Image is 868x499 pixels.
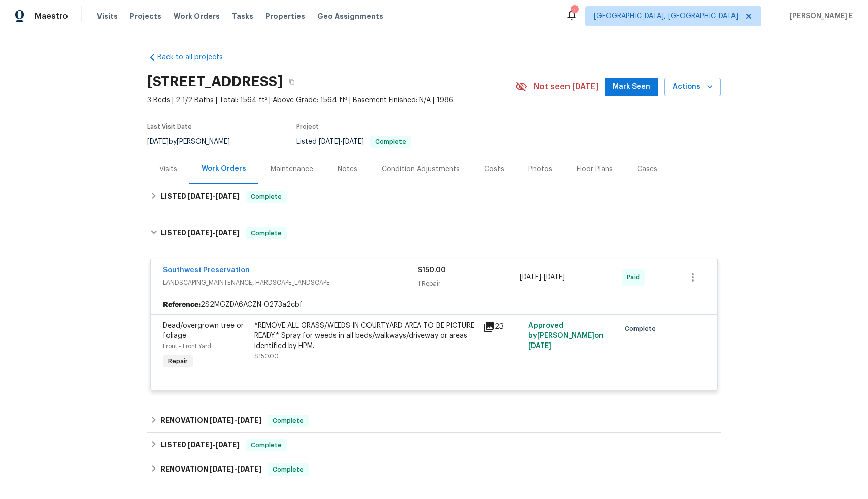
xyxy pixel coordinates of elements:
[147,433,721,457] div: LISTED [DATE]-[DATE]Complete
[174,11,220,21] span: Work Orders
[163,343,211,349] span: Front - Front Yard
[637,164,657,174] div: Cases
[319,138,364,145] span: -
[210,417,234,424] span: [DATE]
[147,136,242,148] div: by [PERSON_NAME]
[147,217,721,249] div: LISTED [DATE]-[DATE]Complete
[338,164,357,174] div: Notes
[237,465,261,473] span: [DATE]
[161,191,240,203] h6: LISTED
[147,457,721,482] div: RENOVATION [DATE]-[DATE]Complete
[484,164,504,174] div: Costs
[664,78,721,97] button: Actions
[188,229,212,236] span: [DATE]
[271,164,313,174] div: Maintenance
[188,441,212,448] span: [DATE]
[483,321,522,333] div: 23
[210,465,261,473] span: -
[147,52,245,63] a: Back to all projects
[161,227,240,239] h6: LISTED
[254,353,279,359] span: $150.00
[164,356,192,366] span: Repair
[147,123,192,130] span: Last Visit Date
[159,164,177,174] div: Visits
[247,440,286,450] span: Complete
[317,11,383,21] span: Geo Assignments
[188,229,240,236] span: -
[147,77,283,87] h2: [STREET_ADDRESS]
[520,274,541,281] span: [DATE]
[147,409,721,433] div: RENOVATION [DATE]-[DATE]Complete
[210,417,261,424] span: -
[161,463,261,476] h6: RENOVATION
[232,13,253,20] span: Tasks
[283,73,301,91] button: Copy Address
[296,138,411,145] span: Listed
[269,416,308,426] span: Complete
[533,82,598,92] span: Not seen [DATE]
[528,164,552,174] div: Photos
[319,138,340,145] span: [DATE]
[247,192,286,202] span: Complete
[528,342,551,350] span: [DATE]
[163,267,250,274] a: Southwest Preservation
[571,6,578,16] div: 1
[147,95,515,105] span: 3 Beds | 2 1/2 Baths | Total: 1564 ft² | Above Grade: 1564 ft² | Basement Finished: N/A | 1986
[215,441,240,448] span: [DATE]
[215,229,240,236] span: [DATE]
[296,123,319,130] span: Project
[605,78,658,97] button: Mark Seen
[163,300,201,310] b: Reference:
[625,324,660,334] span: Complete
[418,267,446,274] span: $150.00
[147,138,169,145] span: [DATE]
[627,272,644,283] span: Paid
[786,11,853,21] span: [PERSON_NAME] E
[343,138,364,145] span: [DATE]
[130,11,161,21] span: Projects
[147,184,721,209] div: LISTED [DATE]-[DATE]Complete
[35,11,68,21] span: Maestro
[269,464,308,475] span: Complete
[577,164,613,174] div: Floor Plans
[673,81,713,93] span: Actions
[382,164,460,174] div: Condition Adjustments
[161,439,240,451] h6: LISTED
[544,274,565,281] span: [DATE]
[237,417,261,424] span: [DATE]
[520,272,565,283] span: -
[161,415,261,427] h6: RENOVATION
[151,296,717,314] div: 2S2MGZDA6ACZN-0273a2cbf
[163,277,418,288] span: LANDSCAPING_MAINTENANCE, HARDSCAPE_LANDSCAPE
[163,322,244,339] span: Dead/overgrown tree or foliage
[594,11,738,21] span: [GEOGRAPHIC_DATA], [GEOGRAPHIC_DATA]
[188,441,240,448] span: -
[247,228,286,238] span: Complete
[215,193,240,200] span: [DATE]
[188,193,240,200] span: -
[265,11,305,21] span: Properties
[613,81,650,93] span: Mark Seen
[188,193,212,200] span: [DATE]
[371,139,410,145] span: Complete
[528,322,604,350] span: Approved by [PERSON_NAME] on
[210,465,234,473] span: [DATE]
[418,278,520,289] div: 1 Repair
[97,11,118,21] span: Visits
[254,321,477,351] div: *REMOVE ALL GRASS/WEEDS IN COURTYARD AREA TO BE PICTURE READY.* Spray for weeds in all beds/walkw...
[202,164,246,174] div: Work Orders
